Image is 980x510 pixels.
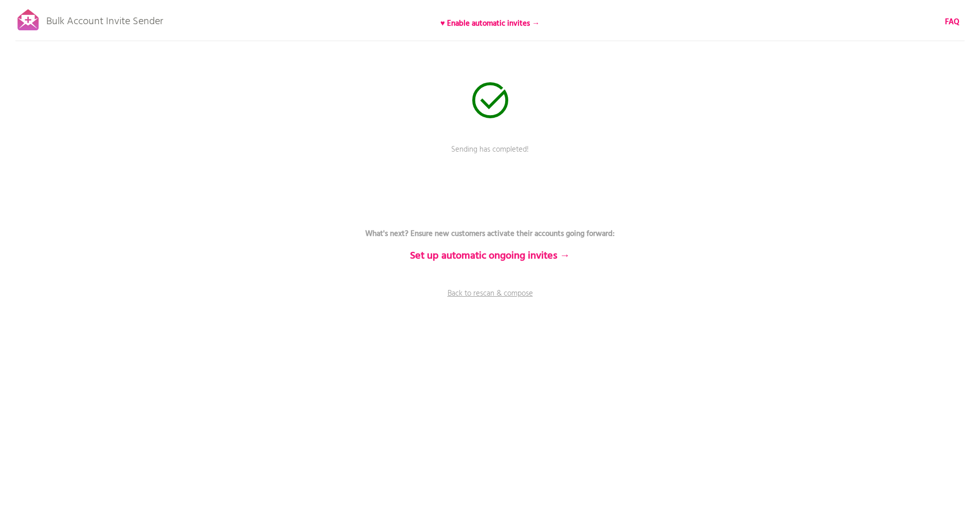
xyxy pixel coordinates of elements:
[365,228,615,240] b: What's next? Ensure new customers activate their accounts going forward:
[440,17,540,30] b: ♥ Enable automatic invites →
[336,144,645,170] p: Sending has completed!
[336,288,645,314] a: Back to rescan & compose
[46,6,163,32] p: Bulk Account Invite Sender
[945,16,959,28] b: FAQ
[945,16,959,28] a: FAQ
[410,248,570,264] b: Set up automatic ongoing invites →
